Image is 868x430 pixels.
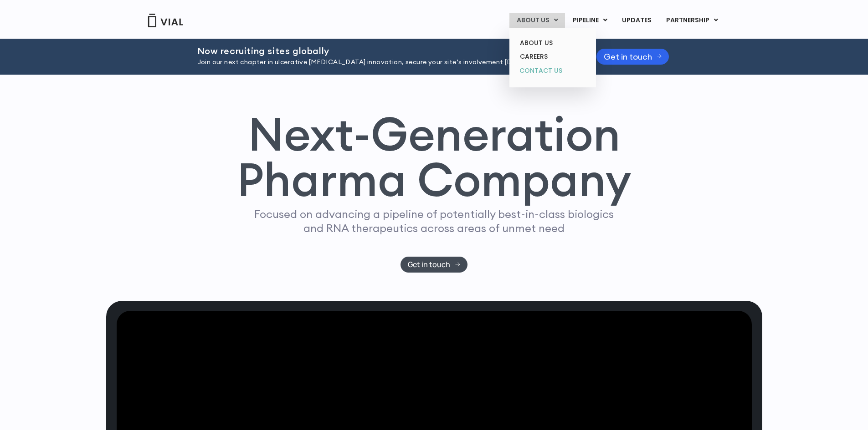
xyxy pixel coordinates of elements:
span: Get in touch [408,261,450,268]
h1: Next-Generation Pharma Company [237,111,632,203]
a: Get in touch [401,257,467,273]
a: Get in touch [596,49,669,65]
a: CAREERS [513,50,592,64]
img: Vial Logo [147,14,184,27]
a: PARTNERSHIPMenu Toggle [659,13,725,28]
p: Join our next chapter in ulcerative [MEDICAL_DATA] innovation, secure your site’s involvement [DA... [197,57,574,67]
p: Focused on advancing a pipeline of potentially best-in-class biologics and RNA therapeutics acros... [251,207,618,235]
a: ABOUT US [513,36,592,50]
span: Get in touch [604,53,652,60]
h2: Now recruiting sites globally [197,46,574,56]
a: UPDATES [615,13,658,28]
a: CONTACT US [513,64,592,78]
a: PIPELINEMenu Toggle [565,13,614,28]
a: ABOUT USMenu Toggle [509,13,565,28]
